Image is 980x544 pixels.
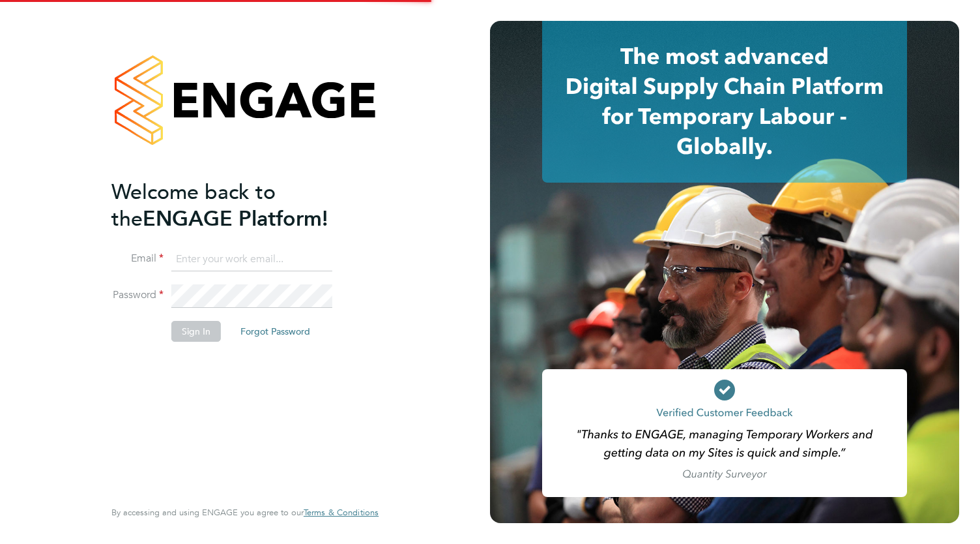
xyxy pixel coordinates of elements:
label: Email [111,252,164,265]
span: Terms & Conditions [304,507,379,518]
span: By accessing and using ENGAGE you agree to our [111,507,379,518]
button: Forgot Password [230,321,321,342]
input: Enter your work email... [171,248,332,271]
span: Welcome back to the [111,179,276,232]
a: Terms & Conditions [304,507,379,518]
button: Sign In [171,321,221,342]
label: Password [111,288,164,302]
h2: ENGAGE Platform! [111,179,366,232]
